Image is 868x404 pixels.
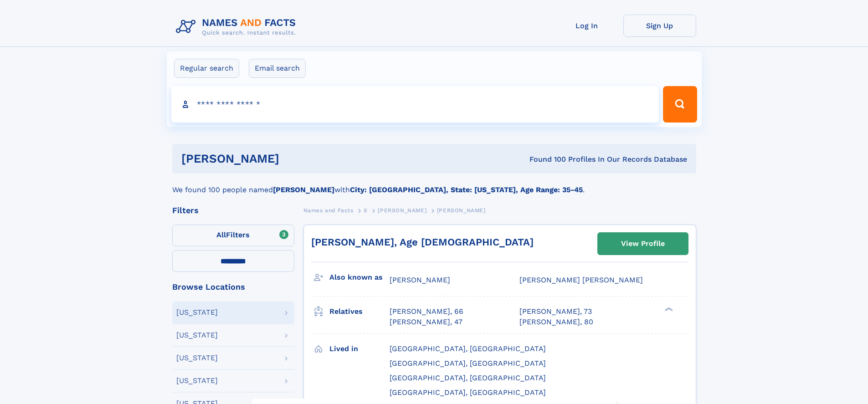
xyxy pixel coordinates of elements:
span: [GEOGRAPHIC_DATA], [GEOGRAPHIC_DATA] [390,359,546,368]
div: Found 100 Profiles In Our Records Database [404,154,687,164]
div: ❯ [663,307,673,312]
span: [PERSON_NAME] [390,276,450,284]
a: [PERSON_NAME], Age [DEMOGRAPHIC_DATA] [311,236,534,248]
span: [GEOGRAPHIC_DATA], [GEOGRAPHIC_DATA] [390,344,546,353]
div: Filters [172,206,294,215]
div: View Profile [621,233,665,254]
a: View Profile [598,233,688,255]
div: [US_STATE] [176,332,218,339]
input: search input [171,86,659,123]
a: Sign Up [623,15,696,37]
div: We found 100 people named with . [172,174,696,195]
h3: Lived in [329,341,390,357]
span: [PERSON_NAME] [437,207,486,214]
a: Log In [550,15,623,37]
a: Names and Facts [303,205,354,216]
span: [PERSON_NAME] [378,207,426,214]
label: Filters [172,225,294,246]
label: Email search [249,59,306,78]
div: [US_STATE] [176,309,218,316]
b: City: [GEOGRAPHIC_DATA], State: [US_STATE], Age Range: 35-45 [350,185,583,194]
a: [PERSON_NAME], 73 [519,307,592,317]
a: [PERSON_NAME], 66 [390,307,463,317]
h1: [PERSON_NAME] [181,153,405,164]
div: Browse Locations [172,283,294,291]
span: All [216,230,226,239]
span: [GEOGRAPHIC_DATA], [GEOGRAPHIC_DATA] [390,388,546,397]
b: [PERSON_NAME] [273,185,334,194]
div: [US_STATE] [176,377,218,384]
a: [PERSON_NAME], 47 [390,317,462,327]
label: Regular search [174,59,239,78]
span: [GEOGRAPHIC_DATA], [GEOGRAPHIC_DATA] [390,373,546,382]
span: [PERSON_NAME] [PERSON_NAME] [519,276,643,284]
a: [PERSON_NAME], 80 [519,317,593,327]
button: Search Button [663,86,697,123]
span: S [364,207,368,214]
img: Logo Names and Facts [172,15,303,39]
a: S [364,205,368,216]
h3: Relatives [329,304,390,319]
div: [US_STATE] [176,354,218,362]
a: [PERSON_NAME] [378,205,426,216]
h3: Also known as [329,270,390,285]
